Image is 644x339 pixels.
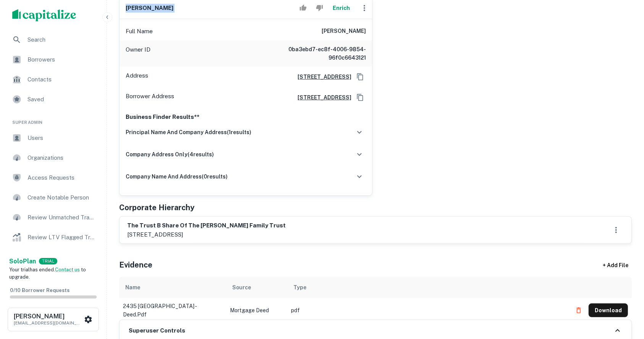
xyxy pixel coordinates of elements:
[232,283,251,292] div: Source
[296,0,310,16] button: Accept
[126,128,251,136] h6: principal name and company address ( 1 results)
[589,303,628,317] button: Download
[28,35,96,44] span: Search
[119,298,226,323] td: 2435 [GEOGRAPHIC_DATA] - deed.pdf
[28,133,96,143] span: Users
[274,45,366,62] h6: 0ba3ebd7-ec8f-4006-9854-96f0c6643121
[126,92,174,103] p: Borrower Address
[126,172,228,181] h6: company name and address ( 0 results)
[589,258,642,272] div: + Add File
[6,70,100,89] a: Contacts
[287,277,568,298] th: Type
[226,277,287,298] th: Source
[28,55,96,64] span: Borrowers
[10,287,70,293] span: 0 / 10 Borrower Requests
[6,129,100,147] a: Users
[6,149,100,167] a: Organizations
[9,257,36,266] a: SoloPlan
[28,153,96,162] span: Organizations
[9,258,36,265] strong: Solo Plan
[14,320,83,326] p: [EMAIL_ADDRESS][DOMAIN_NAME]
[119,277,632,320] div: scrollable content
[127,230,286,239] p: [STREET_ADDRESS]
[125,283,140,292] div: Name
[322,27,366,36] h6: [PERSON_NAME]
[6,110,100,129] li: Super Admin
[329,0,354,16] button: Enrich
[129,326,185,335] h6: Superuser Controls
[606,278,644,315] iframe: Chat Widget
[28,233,96,242] span: Review LTV Flagged Transactions
[28,75,96,84] span: Contacts
[6,228,100,247] a: Review LTV Flagged Transactions
[6,208,100,227] a: Review Unmatched Transactions
[8,308,99,331] button: [PERSON_NAME][EMAIL_ADDRESS][DOMAIN_NAME]
[126,27,153,36] p: Full Name
[6,50,100,69] a: Borrowers
[126,150,214,159] h6: company address only ( 4 results)
[28,95,96,104] span: Saved
[28,213,96,222] span: Review Unmatched Transactions
[6,169,100,187] a: Access Requests
[287,298,568,323] td: pdf
[119,259,152,271] h5: Evidence
[126,71,148,83] p: Address
[127,221,286,230] h6: the trust b share of the [PERSON_NAME] family trust
[6,90,100,109] a: Saved
[126,112,366,122] p: Business Finder Results**
[6,248,100,266] a: Lender Admin View
[6,188,100,207] a: Create Notable Person
[119,202,194,213] h5: Corporate Hierarchy
[55,267,80,272] a: Contact us
[28,173,96,182] span: Access Requests
[291,93,351,102] a: [STREET_ADDRESS]
[354,92,366,103] button: Copy Address
[313,0,326,16] button: Reject
[28,193,96,202] span: Create Notable Person
[6,31,100,49] a: Search
[119,277,226,298] th: Name
[126,4,173,13] h6: [PERSON_NAME]
[9,267,86,280] span: Your trial has ended. to upgrade.
[14,313,83,320] h6: [PERSON_NAME]
[39,258,57,264] div: TRIAL
[126,45,150,62] p: Owner ID
[226,298,287,323] td: Mortgage Deed
[293,283,306,292] div: Type
[572,304,586,316] button: Delete file
[354,71,366,83] button: Copy Address
[12,9,76,21] img: capitalize-logo.png
[291,73,351,81] a: [STREET_ADDRESS]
